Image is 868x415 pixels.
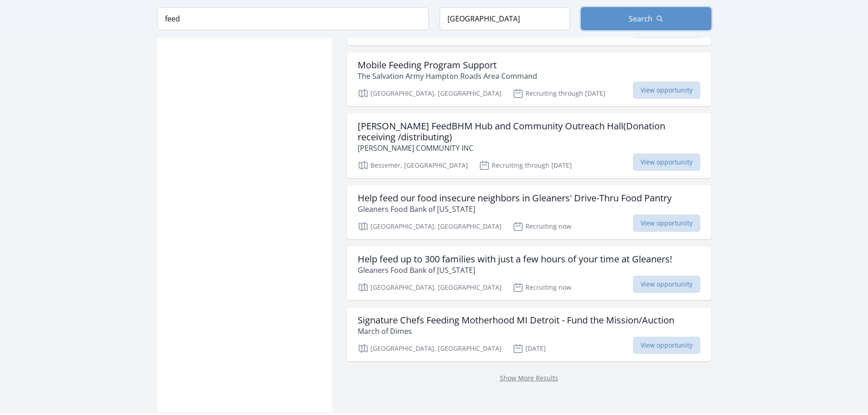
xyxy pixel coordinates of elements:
span: View opportunity [633,82,700,99]
p: Gleaners Food Bank of [US_STATE] [358,204,672,215]
span: View opportunity [633,337,700,354]
input: Keyword [157,7,429,30]
p: Recruiting through [DATE] [513,88,606,99]
a: Signature Chefs Feeding Motherhood MI Detroit - Fund the Mission/Auction March of Dimes [GEOGRAPH... [347,307,711,361]
button: Search [581,7,711,30]
p: [DATE] [513,343,546,354]
p: Recruiting through [DATE] [479,160,572,171]
p: [GEOGRAPHIC_DATA], [GEOGRAPHIC_DATA] [358,343,502,354]
p: [GEOGRAPHIC_DATA], [GEOGRAPHIC_DATA] [358,282,502,293]
a: [PERSON_NAME] FeedBHM Hub and Community Outreach Hall(Donation receiving /distributing) [PERSON_N... [347,113,711,178]
a: Help feed our food insecure neighbors in Gleaners' Drive-Thru Food Pantry Gleaners Food Bank of [... [347,185,711,239]
a: Mobile Feeding Program Support The Salvation Army Hampton Roads Area Command [GEOGRAPHIC_DATA], [... [347,52,711,106]
input: Location [440,7,570,30]
p: [GEOGRAPHIC_DATA], [GEOGRAPHIC_DATA] [358,88,502,99]
p: Recruiting now [513,221,571,232]
p: The Salvation Army Hampton Roads Area Command [358,71,537,82]
span: View opportunity [633,276,700,293]
span: View opportunity [633,154,700,171]
p: [PERSON_NAME] COMMUNITY INC [358,143,700,154]
span: Search [629,13,652,24]
h3: Help feed our food insecure neighbors in Gleaners' Drive-Thru Food Pantry [358,193,672,204]
p: Recruiting now [513,282,571,293]
a: Show More Results [500,374,558,382]
h3: Help feed up to 300 families with just a few hours of your time at Gleaners! [358,254,672,265]
h3: Signature Chefs Feeding Motherhood MI Detroit - Fund the Mission/Auction [358,315,674,326]
h3: [PERSON_NAME] FeedBHM Hub and Community Outreach Hall(Donation receiving /distributing) [358,121,700,143]
span: View opportunity [633,215,700,232]
p: [GEOGRAPHIC_DATA], [GEOGRAPHIC_DATA] [358,221,502,232]
p: Gleaners Food Bank of [US_STATE] [358,265,672,276]
a: Help feed up to 300 families with just a few hours of your time at Gleaners! Gleaners Food Bank o... [347,246,711,300]
h3: Mobile Feeding Program Support [358,60,537,71]
p: Bessemer, [GEOGRAPHIC_DATA] [358,160,468,171]
p: March of Dimes [358,326,674,337]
